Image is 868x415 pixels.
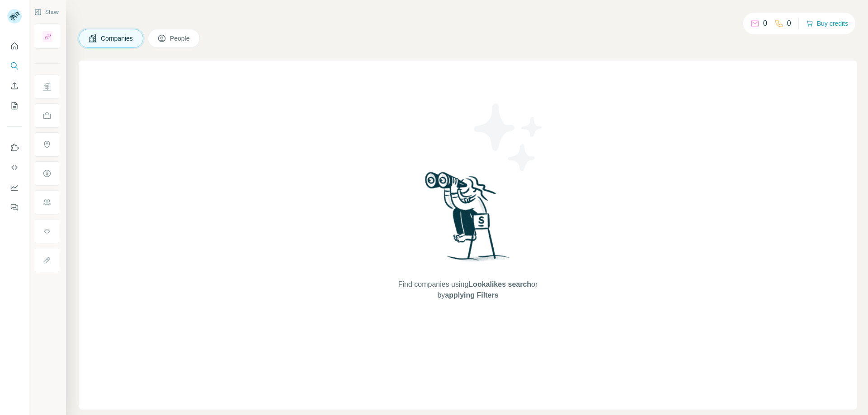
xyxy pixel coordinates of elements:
button: Search [7,58,22,74]
button: Buy credits [806,17,848,30]
p: 0 [787,18,791,29]
span: People [170,34,191,43]
button: Enrich CSV [7,78,22,94]
span: Companies [101,34,134,43]
span: Find companies using or by [396,279,540,301]
img: Surfe Illustration - Stars [468,97,549,178]
button: Dashboard [7,179,22,196]
button: Quick start [7,38,22,54]
button: Use Surfe API [7,159,22,176]
span: Lookalikes search [468,280,531,288]
p: 0 [763,18,767,29]
img: Surfe Illustration - Woman searching with binoculars [421,169,515,270]
button: Use Surfe on LinkedIn [7,140,22,156]
button: My lists [7,98,22,114]
button: Feedback [7,199,22,215]
button: Show [28,5,65,19]
span: applying Filters [445,291,498,299]
h4: Search [79,11,857,23]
